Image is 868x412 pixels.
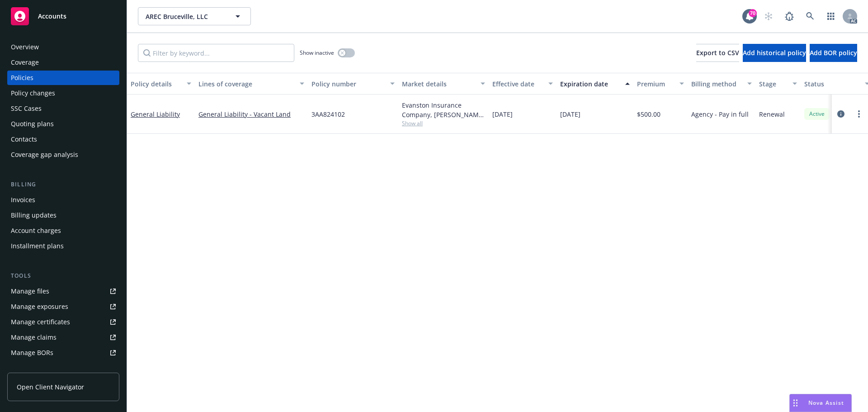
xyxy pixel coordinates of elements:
[11,193,35,207] div: Invoices
[7,193,119,207] a: Invoices
[398,73,489,95] button: Market details
[688,73,755,95] button: Billing method
[789,394,852,412] button: Nova Assist
[7,315,119,329] a: Manage certificates
[11,346,53,360] div: Manage BORs
[7,299,119,314] a: Manage exposures
[696,44,739,62] button: Export to CSV
[691,79,742,89] div: Billing method
[195,73,308,95] button: Lines of coverage
[11,132,37,147] div: Contacts
[7,346,119,360] a: Manage BORs
[11,71,33,85] div: Policies
[402,79,475,89] div: Market details
[11,55,39,70] div: Coverage
[801,7,819,25] a: Search
[7,86,119,100] a: Policy changes
[759,79,787,89] div: Stage
[808,399,844,407] span: Nova Assist
[7,147,119,162] a: Coverage gap analysis
[11,86,55,100] div: Policy changes
[637,109,660,119] span: $500.00
[759,109,785,119] span: Renewal
[146,12,224,21] span: AREC Bruceville, LLC
[7,40,119,54] a: Overview
[759,7,778,25] a: Start snowing
[131,79,181,89] div: Policy details
[489,73,557,95] button: Effective date
[835,109,846,119] a: circleInformation
[822,7,840,25] a: Switch app
[7,361,119,375] a: Summary of insurance
[11,101,42,116] div: SSC Cases
[7,180,119,189] div: Billing
[492,109,513,119] span: [DATE]
[633,73,688,95] button: Premium
[804,79,859,89] div: Status
[810,48,857,57] span: Add BOR policy
[808,110,826,118] span: Active
[11,315,70,329] div: Manage certificates
[7,132,119,147] a: Contacts
[198,79,294,89] div: Lines of coverage
[138,44,294,62] input: Filter by keyword...
[560,109,580,119] span: [DATE]
[557,73,633,95] button: Expiration date
[7,117,119,131] a: Quoting plans
[7,208,119,223] a: Billing updates
[17,382,84,392] span: Open Client Navigator
[854,109,864,119] a: more
[11,40,39,54] div: Overview
[691,109,749,119] span: Agency - Pay in full
[11,284,49,298] div: Manage files
[7,4,119,29] a: Accounts
[492,79,543,89] div: Effective date
[696,48,739,57] span: Export to CSV
[743,48,806,57] span: Add historical policy
[7,271,119,280] div: Tools
[11,299,68,314] div: Manage exposures
[11,147,78,162] div: Coverage gap analysis
[790,394,801,412] div: Drag to move
[7,223,119,238] a: Account charges
[198,109,304,119] a: General Liability - Vacant Land
[560,79,620,89] div: Expiration date
[7,239,119,253] a: Installment plans
[11,117,54,131] div: Quoting plans
[11,330,57,345] div: Manage claims
[7,71,119,85] a: Policies
[11,223,61,238] div: Account charges
[810,44,857,62] button: Add BOR policy
[402,100,485,119] div: Evanston Insurance Company, [PERSON_NAME] Insurance, Brown & Riding Insurance Services, Inc.
[131,110,180,118] a: General Liability
[637,79,674,89] div: Premium
[749,9,757,17] div: 70
[138,7,251,25] button: AREC Bruceville, LLC
[11,208,57,223] div: Billing updates
[7,330,119,345] a: Manage claims
[311,109,345,119] span: 3AA824102
[7,284,119,298] a: Manage files
[7,101,119,116] a: SSC Cases
[755,73,801,95] button: Stage
[311,79,385,89] div: Policy number
[127,73,195,95] button: Policy details
[38,13,66,20] span: Accounts
[780,7,798,25] a: Report a Bug
[300,49,334,57] span: Show inactive
[7,55,119,70] a: Coverage
[11,239,64,253] div: Installment plans
[11,361,80,375] div: Summary of insurance
[308,73,398,95] button: Policy number
[402,119,485,127] span: Show all
[743,44,806,62] button: Add historical policy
